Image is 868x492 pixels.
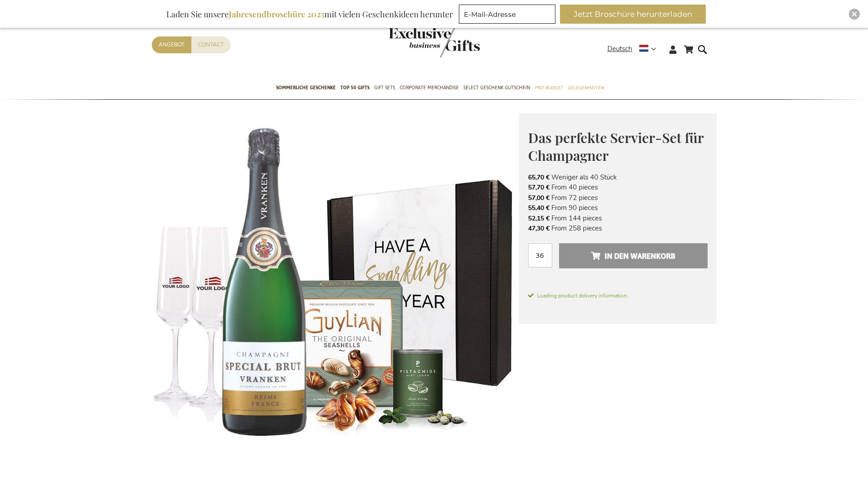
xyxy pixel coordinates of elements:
span: Gelegenheiten [567,83,604,92]
span: Das perfekte Servier-Set für Champagner [528,128,704,164]
span: Sommerliche geschenke [276,83,336,92]
a: Gelegenheiten [567,77,604,100]
form: marketing offers and promotions [459,5,558,26]
li: From 144 pieces [528,213,708,223]
span: Corporate Merchandise [400,83,459,92]
span: 65,70 € [528,173,550,182]
span: Gift Sets [374,83,395,92]
a: Corporate Merchandise [400,77,459,100]
a: Sommerliche geschenke [276,77,336,100]
a: TOP 50 Gifts [340,77,370,100]
button: Jetzt Broschüre herunterladen [560,5,706,24]
input: E-Mail-Adresse [459,5,555,24]
b: Jahresendbroschüre 2025 [229,9,324,20]
a: Select Geschenk Gutschein [463,77,530,100]
div: Close [849,9,860,20]
a: Pro Budget [534,77,563,100]
span: 57,70 € [528,183,550,192]
a: Angebot [152,36,191,53]
a: store logo [389,27,434,57]
a: Contact [191,36,231,53]
span: Loading product delivery information. [528,292,708,300]
li: From 258 pieces [528,223,708,233]
span: 55,40 € [528,204,550,212]
input: Menge [528,243,552,267]
li: From 40 pieces [528,182,708,192]
li: From 72 pieces [528,193,708,203]
img: The Perfect Serve Champagne Set [152,113,519,481]
li: From 90 pieces [528,203,708,213]
span: 47,30 € [528,224,550,233]
div: Laden Sie unsere mit vielen Geschenkideen herunter [162,5,457,24]
li: Weniger als 40 Stück [528,172,708,182]
img: Close [852,11,857,17]
span: 52,15 € [528,214,550,223]
a: Gift Sets [374,77,395,100]
span: 57,00 € [528,194,550,202]
span: Select Geschenk Gutschein [463,83,530,92]
span: TOP 50 Gifts [340,83,370,92]
span: Deutsch [607,44,632,54]
span: Pro Budget [534,83,563,92]
img: Exclusive Business gifts logo [389,27,480,57]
